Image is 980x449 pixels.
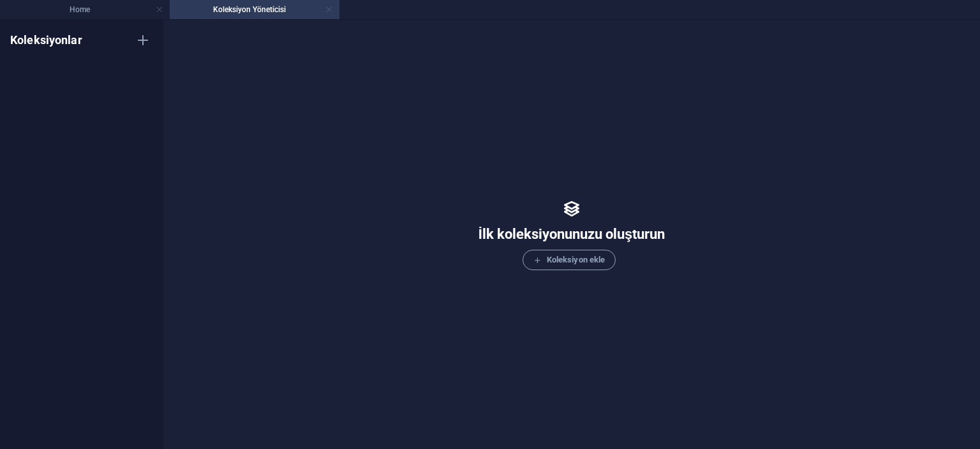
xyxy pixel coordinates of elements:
i: Yeni koleksiyon oluştur [135,33,151,48]
span: Koleksiyon ekle [533,252,605,268]
h4: Koleksiyon Yöneticisi [170,3,339,17]
h5: İlk koleksiyonunuzu oluşturun [479,224,665,245]
button: Koleksiyon ekle [523,250,616,270]
h6: Koleksiyonlar [10,33,82,48]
